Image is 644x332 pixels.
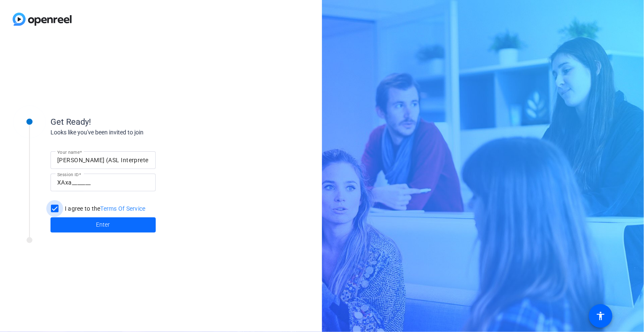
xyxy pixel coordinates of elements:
mat-label: Session ID [57,172,79,177]
label: I agree to the [63,204,146,213]
mat-label: Your name [57,150,80,155]
div: Looks like you've been invited to join [51,128,219,137]
a: Terms Of Service [101,205,146,212]
mat-icon: accessibility [596,311,606,321]
span: Enter [96,220,110,229]
button: Enter [51,217,156,233]
div: Get Ready! [51,115,219,128]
